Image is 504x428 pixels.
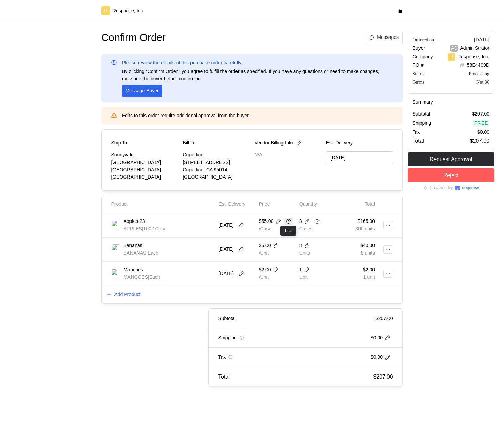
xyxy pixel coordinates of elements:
[148,274,160,280] span: | Each
[474,36,489,43] div: [DATE]
[111,166,178,174] p: [GEOGRAPHIC_DATA]
[259,274,281,281] p: /Unit
[363,266,375,274] p: $2.00
[299,266,302,274] p: 1
[469,70,489,77] div: Processing
[413,70,424,77] div: Status
[218,246,233,253] p: [DATE]
[373,372,393,381] p: $207.00
[111,151,178,159] p: Sunnyvale
[355,218,375,225] p: $165.00
[218,354,226,361] p: Tax
[111,173,178,181] p: [GEOGRAPHIC_DATA]
[413,110,430,118] p: Subtotal
[477,128,489,136] p: $0.00
[111,244,121,254] img: 7fc5305e-63b1-450a-be29-3b92a3c460e1.jpeg
[218,270,233,277] p: [DATE]
[123,218,145,225] p: Apples-23
[111,269,121,278] img: d3ac4687-b242-4948-a6d1-30de9b2d8823.jpeg
[413,36,434,43] div: Ordered on
[360,242,375,249] p: $40.00
[259,218,274,225] p: $55.00
[218,334,237,342] p: Shipping
[111,139,127,147] p: Ship To
[218,315,235,322] p: Subtotal
[363,274,375,281] p: 1 unit
[104,7,107,15] p: R
[183,139,195,147] p: Bill To
[123,274,148,280] span: MANGOES
[259,225,294,233] p: /Case
[122,68,393,82] p: By clicking “Confirm Order,” you agree to fulfill the order as specified. If you have any questio...
[371,354,383,361] p: $0.00
[183,166,249,174] p: Cupertino, CA 95014
[183,159,249,166] p: [STREET_ADDRESS]
[430,155,472,164] p: Request Approval
[366,31,403,44] button: Messages
[467,62,489,69] p: 58E4409D
[183,173,249,181] p: [GEOGRAPHIC_DATA]
[371,334,383,342] p: $0.00
[122,85,162,97] button: Message Buyer
[460,45,489,52] p: Admin Strator
[413,45,425,52] p: Buyer
[326,139,393,147] p: Est. Delivery
[114,291,140,299] p: Add Product
[413,53,433,61] p: Company
[218,221,233,229] p: [DATE]
[299,242,302,249] p: 8
[443,171,459,180] p: Reject
[376,315,393,322] p: $207.00
[476,79,489,86] div: Net 30
[101,31,165,44] h1: Confirm Order
[408,152,494,166] button: Request Approval
[259,249,281,257] p: /Unit
[259,201,270,208] p: Price
[413,79,425,86] div: Terms
[408,168,494,182] button: Reject
[360,249,375,257] p: 8 units
[218,372,229,381] p: Total
[125,87,158,95] p: Message Buyer
[413,128,420,136] p: Tax
[146,250,158,256] span: | Each
[455,186,479,190] img: Response Logo
[259,242,271,249] p: $5.00
[142,226,166,231] span: | 100 / Case
[122,59,242,67] p: Please review the details of this purchase order carefully.
[218,201,245,208] p: Est. Delivery
[430,184,453,192] p: Powered by
[106,291,141,299] button: Add Product
[111,201,127,208] p: Product
[123,226,142,231] span: APPLES
[474,120,488,127] p: Free
[451,45,457,52] p: AS
[299,274,312,281] p: Unit
[377,34,399,41] p: Messages
[413,137,424,145] p: Total
[123,250,146,256] span: BANANAS
[470,137,489,145] p: $207.00
[299,249,312,257] p: Units
[299,225,322,233] p: Cases
[255,151,321,159] p: N/A
[472,110,489,118] p: $207.00
[259,266,271,274] p: $2.00
[123,242,142,249] p: Bananas
[413,62,424,69] p: PO #
[355,225,375,233] p: 300 units
[299,218,302,225] p: 3
[326,151,393,164] input: MM/DD/YYYY
[123,266,143,274] p: Mangoes
[365,201,375,208] p: Total
[183,151,249,159] p: Cupertino
[450,53,453,61] p: R
[458,53,489,61] p: Response, Inc.
[122,112,393,120] p: Edits to this order require additional approval from the buyer.
[112,7,144,15] p: Response, Inc.
[299,201,317,208] p: Quantity
[413,120,431,127] p: Shipping
[111,159,178,166] p: [GEOGRAPHIC_DATA]
[111,220,121,230] img: 29780183-c746-4735-a374-28020c9cc1cd.jpeg
[413,98,489,106] h5: Summary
